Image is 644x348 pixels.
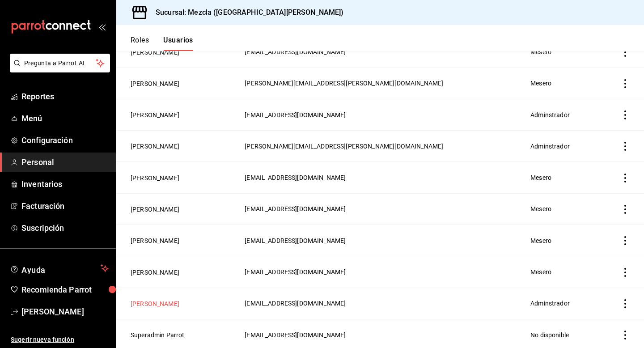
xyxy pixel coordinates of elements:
[131,331,185,340] button: Superadmin Parrot
[621,142,630,151] button: actions
[245,300,346,307] span: [EMAIL_ADDRESS][DOMAIN_NAME]
[131,79,179,88] button: [PERSON_NAME]
[6,65,110,74] a: Pregunta a Parrot AI
[530,111,570,119] span: Adminstrador
[98,23,106,30] button: open_drawer_menu
[621,205,630,214] button: actions
[21,90,109,102] span: Reportes
[131,299,179,308] button: [PERSON_NAME]
[530,268,551,276] span: Mesero
[530,300,570,307] span: Adminstrador
[148,7,343,18] h3: Sucursal: Mezcla ([GEOGRAPHIC_DATA][PERSON_NAME])
[10,54,110,72] button: Pregunta a Parrot AI
[245,143,443,150] span: [PERSON_NAME][EMAIL_ADDRESS][PERSON_NAME][DOMAIN_NAME]
[21,134,109,146] span: Configuración
[131,36,149,51] button: Roles
[131,142,179,151] button: [PERSON_NAME]
[131,174,179,182] button: [PERSON_NAME]
[245,205,346,212] span: [EMAIL_ADDRESS][DOMAIN_NAME]
[530,80,551,87] span: Mesero
[21,112,109,124] span: Menú
[245,48,346,55] span: [EMAIL_ADDRESS][DOMAIN_NAME]
[530,143,570,150] span: Adminstrador
[21,178,109,190] span: Inventarios
[621,236,630,245] button: actions
[245,268,346,276] span: [EMAIL_ADDRESS][DOMAIN_NAME]
[131,236,179,245] button: [PERSON_NAME]
[621,331,630,340] button: actions
[131,110,179,119] button: [PERSON_NAME]
[530,237,551,244] span: Mesero
[21,284,109,296] span: Recomienda Parrot
[245,331,346,339] span: [EMAIL_ADDRESS][DOMAIN_NAME]
[530,205,551,212] span: Mesero
[621,110,630,119] button: actions
[621,79,630,88] button: actions
[530,48,551,55] span: Mesero
[621,48,630,57] button: actions
[530,174,551,181] span: Mesero
[245,111,346,119] span: [EMAIL_ADDRESS][DOMAIN_NAME]
[24,59,96,68] span: Pregunta a Parrot AI
[11,335,109,344] span: Sugerir nueva función
[245,237,346,244] span: [EMAIL_ADDRESS][DOMAIN_NAME]
[131,48,179,57] button: [PERSON_NAME]
[21,263,97,274] span: Ayuda
[21,306,109,318] span: [PERSON_NAME]
[621,174,630,182] button: actions
[21,156,109,168] span: Personal
[21,200,109,212] span: Facturación
[621,268,630,277] button: actions
[131,36,193,51] div: navigation tabs
[131,205,179,214] button: [PERSON_NAME]
[163,36,193,51] button: Usuarios
[131,268,179,277] button: [PERSON_NAME]
[245,80,443,87] span: [PERSON_NAME][EMAIL_ADDRESS][PERSON_NAME][DOMAIN_NAME]
[21,222,109,234] span: Suscripción
[245,174,346,181] span: [EMAIL_ADDRESS][DOMAIN_NAME]
[621,299,630,308] button: actions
